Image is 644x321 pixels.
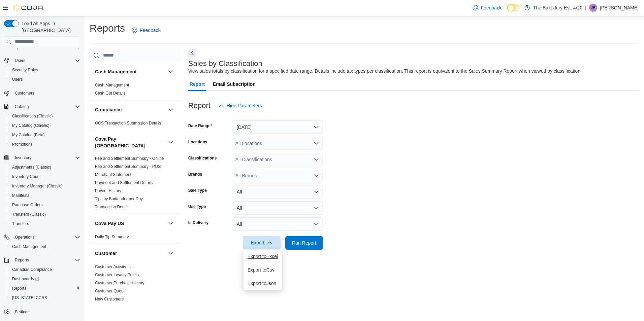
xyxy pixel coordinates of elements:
a: Classification (Classic) [9,112,56,120]
button: Cash Management [167,68,175,76]
span: Transfers [12,221,29,226]
span: Feedback [481,4,501,11]
span: Export to Json [248,281,278,286]
div: Compliance [90,119,180,130]
span: Security Roles [12,67,38,73]
span: My Catalog (Classic) [9,121,80,130]
label: Classifications [188,155,217,161]
button: Cova Pay [GEOGRAPHIC_DATA] [167,138,175,146]
span: My Catalog (Classic) [12,123,50,128]
span: Catalog [12,103,80,111]
span: Export to Csv [248,267,278,273]
a: Fee and Settlement Summary - POS [95,164,161,169]
span: Export [247,236,277,249]
button: Operations [12,233,37,241]
span: Run Report [292,240,316,246]
a: My Catalog (Beta) [9,131,47,139]
h3: Cova Pay [GEOGRAPHIC_DATA] [95,136,165,149]
span: Transfers (Classic) [9,210,80,218]
span: Merchant Statement [95,172,131,177]
button: Inventory [1,153,83,163]
a: Promotions [9,140,35,148]
div: Cova Pay US [90,233,180,244]
a: Adjustments (Classic) [9,163,54,171]
button: Inventory Count [7,172,83,181]
span: Payment and Settlement Details [95,180,153,185]
button: Inventory [12,154,34,162]
button: Canadian Compliance [7,265,83,274]
button: Promotions [7,140,83,149]
button: Transfers (Classic) [7,210,83,219]
span: Fee and Settlement Summary - Online [95,156,164,161]
h3: Customer [95,250,117,257]
span: Reports [12,286,26,291]
label: Is Delivery [188,220,208,225]
a: Customer Activity List [95,264,134,269]
span: Reports [9,284,80,292]
span: Customer Loyalty Points [95,272,139,278]
span: Users [12,77,23,82]
button: Reports [1,255,83,265]
span: Transaction Details [95,204,129,210]
span: Security Roles [9,66,80,74]
button: My Catalog (Beta) [7,130,83,140]
a: Settings [12,308,32,316]
p: The Bakedery Est. 4/20 [533,4,582,12]
button: All [233,217,323,231]
span: Inventory [15,155,31,160]
span: Report [190,77,205,91]
button: Settings [1,307,83,316]
label: Date Range [188,123,212,129]
span: [US_STATE] CCRS [12,295,47,300]
a: Canadian Compliance [9,265,55,274]
span: Cash Management [12,244,46,249]
div: Cash Management [90,81,180,100]
span: Dark Mode [507,11,507,12]
a: [US_STATE] CCRS [9,294,50,302]
button: Next [188,49,196,57]
span: Customer Activity List [95,264,134,270]
span: Adjustments (Classic) [9,163,80,171]
span: Settings [15,309,29,315]
span: Dashboards [9,275,80,283]
a: Merchant Statement [95,172,131,177]
span: Customer Queue [95,288,126,294]
span: Operations [15,235,35,240]
a: Cash Management [9,243,49,251]
span: OCS Transaction Submission Details [95,120,161,126]
span: Transfers [9,220,80,228]
button: Manifests [7,191,83,200]
p: | [585,4,586,12]
div: View sales totals by classification for a specified date range. Details include tax types per cla... [188,68,582,75]
button: Purchase Orders [7,200,83,210]
span: Catalog [15,104,29,109]
span: Cash Management [9,243,80,251]
span: Email Subscription [213,77,256,91]
span: Operations [12,233,80,241]
a: Inventory Count [9,173,43,181]
span: Cash Management [95,82,129,88]
button: Cash Management [7,242,83,251]
span: Classification (Classic) [9,112,80,120]
button: Classification (Classic) [7,111,83,121]
a: Reports [9,284,29,292]
h3: Compliance [95,106,122,113]
a: New Customers [95,297,124,301]
span: My Catalog (Beta) [9,131,80,139]
span: Classification (Classic) [12,113,53,119]
p: [PERSON_NAME] [600,4,639,12]
span: Canadian Compliance [12,267,52,272]
a: Customer Queue [95,289,126,293]
span: Payout History [95,188,121,193]
a: Feedback [129,24,163,37]
span: Promotions [12,142,33,147]
a: Security Roles [9,66,41,74]
button: Cova Pay US [167,219,175,227]
span: Export to Excel [248,254,278,259]
button: Cash Management [95,68,165,75]
button: My Catalog (Classic) [7,121,83,130]
button: Adjustments (Classic) [7,163,83,172]
img: Cova [13,4,44,11]
button: All [233,185,323,199]
a: Feedback [470,1,504,14]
